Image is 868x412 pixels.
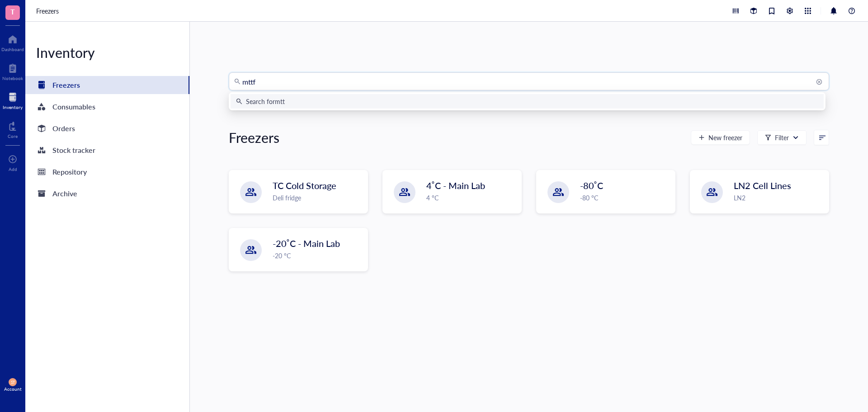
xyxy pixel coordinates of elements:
[580,193,670,203] div: -80 °C
[246,96,285,106] div: Search for mtt
[8,119,18,139] a: Core
[273,193,362,203] div: Deli fridge
[25,185,189,203] a: Archive
[10,6,15,17] span: T
[229,128,279,147] div: Freezers
[8,133,18,139] div: Core
[691,130,750,145] button: New freezer
[3,104,23,110] div: Inventory
[734,179,791,192] span: LN2 Cell Lines
[580,179,603,192] span: -80˚C
[426,193,516,203] div: 4 °C
[426,179,485,192] span: 4˚C - Main Lab
[4,386,22,392] div: Account
[52,100,95,113] div: Consumables
[25,98,189,116] a: Consumables
[2,61,23,81] a: Notebook
[3,90,23,110] a: Inventory
[273,251,362,260] div: -20 °C
[36,6,61,16] a: Freezers
[52,79,80,91] div: Freezers
[775,133,789,142] div: Filter
[25,43,189,62] div: Inventory
[1,32,24,52] a: Dashboard
[52,144,95,156] div: Stock tracker
[2,76,23,81] div: Notebook
[25,76,189,94] a: Freezers
[708,134,742,141] span: New freezer
[52,187,77,200] div: Archive
[734,193,823,203] div: LN2
[273,237,340,250] span: -20˚C - Main Lab
[25,141,189,159] a: Stock tracker
[52,166,87,178] div: Repository
[10,380,15,385] span: ST
[273,179,336,192] span: TC Cold Storage
[25,163,189,181] a: Repository
[9,166,17,172] div: Add
[52,122,75,135] div: Orders
[1,47,24,52] div: Dashboard
[25,119,189,137] a: Orders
